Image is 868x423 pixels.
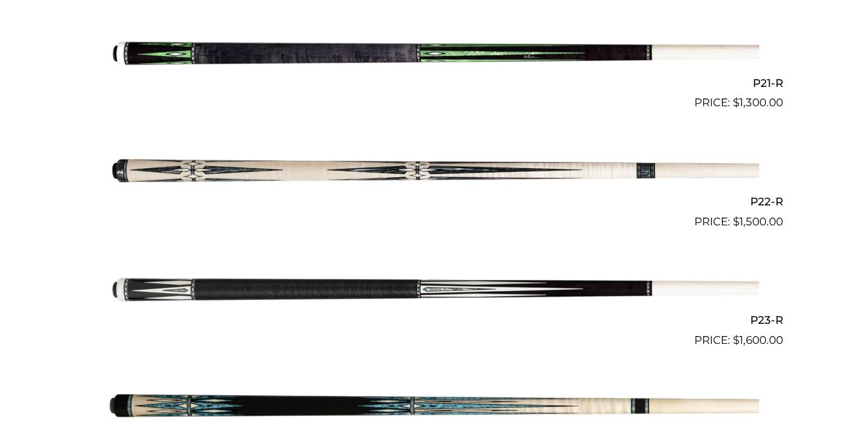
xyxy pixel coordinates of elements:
bdi: 1,500.00 [733,215,783,228]
h2: P23-R [86,308,783,332]
span: $ [733,334,739,346]
a: P22-R $1,500.00 [86,117,783,230]
a: P23-R $1,600.00 [86,236,783,349]
h2: P22-R [86,189,783,213]
img: P23-R [109,236,759,344]
bdi: 1,600.00 [733,334,783,346]
h2: P21-R [86,71,783,95]
span: $ [733,96,739,109]
span: $ [733,215,739,228]
bdi: 1,300.00 [733,96,783,109]
img: P22-R [109,117,759,225]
